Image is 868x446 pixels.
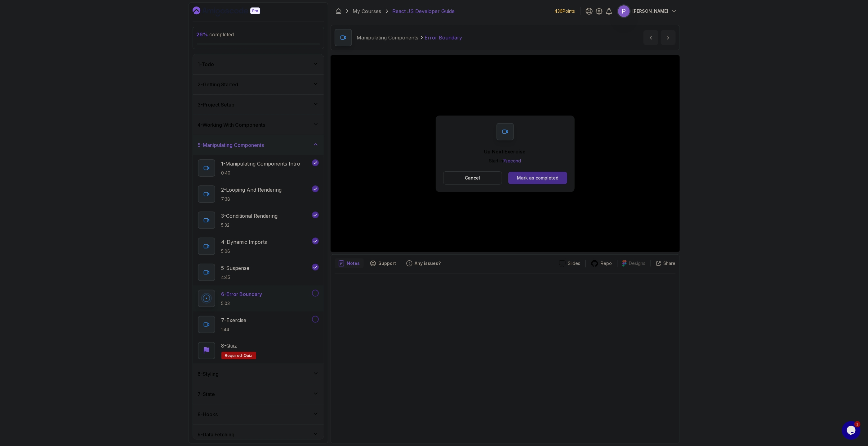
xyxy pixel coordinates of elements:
[379,260,396,266] p: Support
[484,148,526,155] p: Up Next: Exercise
[198,212,319,229] button: 3-Conditional Rendering5:32
[198,141,264,149] h3: 5 - Manipulating Components
[221,326,247,333] p: 1:44
[586,260,617,267] a: Repo
[221,222,278,228] p: 5:32
[198,290,319,307] button: 6-Error Boundary5:03
[336,8,342,14] a: Dashboard
[554,260,585,267] a: Slides
[193,95,324,115] button: 3-Project Setup
[221,212,278,220] p: 3 - Conditional Rendering
[193,384,324,404] button: 7-State
[225,353,244,358] span: Required-
[443,171,502,184] button: Cancel
[193,404,324,424] button: 8-Hooks
[555,8,575,14] p: 436 Points
[403,258,445,268] button: Feedback button
[415,260,441,266] p: Any issues?
[633,8,669,14] p: [PERSON_NAME]
[366,258,400,268] button: Support button
[197,31,234,38] span: completed
[221,248,267,254] p: 5:06
[198,159,319,177] button: 1-Manipulating Components Intro0:40
[842,421,862,440] iframe: chat widget
[221,316,247,324] p: 7 - Exercise
[651,260,676,266] button: Share
[643,30,658,45] button: previous content
[353,7,381,15] a: My Courses
[197,31,208,38] span: 26 %
[193,364,324,384] button: 6-Styling
[198,411,218,418] h3: 8 - Hooks
[221,186,282,193] p: 2 - Looping And Rendering
[221,196,282,202] p: 7:38
[221,264,250,272] p: 5 - Suspense
[618,5,630,17] img: user profile image
[221,290,262,298] p: 6 - Error Boundary
[335,258,364,268] button: notes button
[618,5,677,17] button: user profile image[PERSON_NAME]
[244,353,252,358] span: quiz
[198,370,219,378] h3: 6 - Styling
[331,55,680,252] iframe: 6 - Error Boundary
[198,121,265,129] h3: 4 - Working With Components
[508,172,567,184] button: Mark as completed
[347,260,360,266] p: Notes
[198,390,215,398] h3: 7 - State
[661,30,676,45] button: next content
[357,34,419,41] p: Manipulating Components
[221,238,267,246] p: 4 - Dynamic Imports
[198,431,235,438] h3: 9 - Data Fetching
[198,81,238,88] h3: 2 - Getting Started
[198,61,214,68] h3: 1 - Todo
[517,175,559,181] div: Mark as completed
[193,115,324,135] button: 4-Working With Components
[198,238,319,255] button: 4-Dynamic Imports5:06
[221,160,300,167] p: 1 - Manipulating Components Intro
[198,316,319,333] button: 7-Exercise1:44
[484,158,526,164] p: Start in
[198,342,319,359] button: 8-QuizRequired-quiz
[193,54,324,74] button: 1-Todo
[465,175,480,181] p: Cancel
[221,300,262,307] p: 5:03
[601,260,612,266] p: Repo
[503,158,521,163] span: 7 second
[221,342,237,349] p: 8 - Quiz
[393,7,455,15] p: React JS Developer Guide
[568,260,581,266] p: Slides
[193,425,324,444] button: 9-Data Fetching
[221,170,300,176] p: 0:40
[221,274,250,280] p: 4:45
[193,135,324,155] button: 5-Manipulating Components
[629,260,646,266] p: Designs
[193,75,324,94] button: 2-Getting Started
[193,7,274,16] a: Dashboard
[198,101,235,108] h3: 3 - Project Setup
[198,185,319,203] button: 2-Looping And Rendering7:38
[425,34,462,41] p: Error Boundary
[198,264,319,281] button: 5-Suspense4:45
[664,260,676,266] p: Share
